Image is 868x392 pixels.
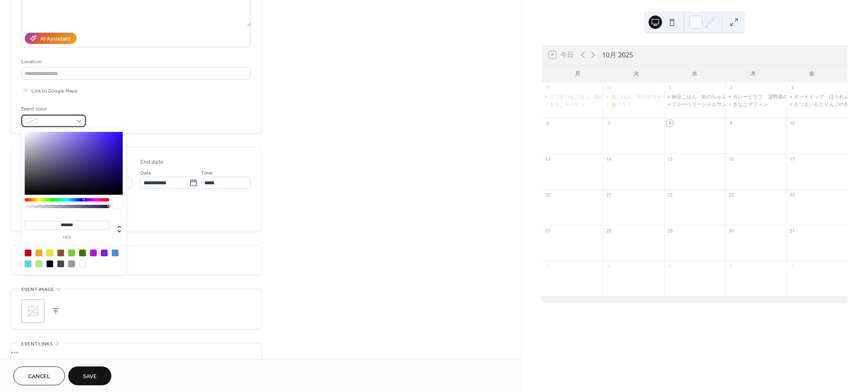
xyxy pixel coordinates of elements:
[605,192,612,198] div: 21
[83,372,97,381] span: Save
[605,156,612,162] div: 14
[725,101,786,108] div: きなこマフィン
[667,192,673,198] div: 22
[789,156,795,162] div: 17
[786,93,847,101] div: ホットドッグ ほうれん草とコーンの炒め物 ミネストローネ キウイフルーツ
[602,50,633,60] div: 10月 2025
[733,101,768,108] div: きなこマフィン
[549,65,607,82] div: 月
[728,227,734,234] div: 30
[728,192,734,198] div: 23
[544,192,551,198] div: 20
[605,120,612,126] div: 7
[728,263,734,269] div: 6
[664,101,725,108] div: ブルーベリージャムサンド ヤクルト
[667,227,673,234] div: 29
[667,156,673,162] div: 15
[672,101,757,108] div: ブルーベリージャムサンド ヤクルト
[605,263,612,269] div: 4
[728,156,734,162] div: 16
[789,120,795,126] div: 10
[112,250,118,256] div: #4A90E2
[57,260,64,267] div: #4A4A4A
[794,101,864,108] div: さつまいもとりんごの包み揚げ
[25,33,77,44] button: AI Assistant
[672,93,853,101] div: 納豆ごはん 鮭のちゃんちゃん焼き ひじきの煮物 お麩のすまし汁 オレンジ
[57,250,64,256] div: #8B572A
[786,101,847,108] div: さつまいもとりんごの包み揚げ
[46,250,53,256] div: #F8E71C
[36,250,42,256] div: #F5A623
[68,250,75,256] div: #7ED321
[21,340,53,348] span: Event links
[140,169,152,178] span: Date
[789,85,795,91] div: 3
[21,57,249,66] div: Location
[789,192,795,198] div: 24
[79,260,86,267] div: #FFFFFF
[25,250,31,256] div: #D0021B
[68,366,111,385] button: Save
[724,65,783,82] div: 木
[544,156,551,162] div: 13
[542,101,603,108] div: きなこドーナツ
[725,93,786,101] div: カレーピラフ 温野菜のサラダ 小松菜とベーコンのスープ 柿
[610,93,823,101] div: 🎂ごはん 照り焼きチキン ツナとマカロニのサラダ じゃがいもと玉ねぎのみそ汁 りんご
[21,285,54,294] span: Event image
[11,343,261,361] div: •••
[25,235,109,240] label: hex
[79,250,86,256] div: #417505
[605,85,612,91] div: 30
[728,120,734,126] div: 9
[544,85,551,91] div: 29
[664,93,725,101] div: 納豆ごはん 鮭のちゃんちゃん焼き ひじきの煮物 お麩のすまし汁 オレンジ
[667,263,673,269] div: 5
[68,260,75,267] div: #9B9B9B
[544,263,551,269] div: 3
[782,65,841,82] div: 金
[605,227,612,234] div: 28
[31,87,77,95] span: Link to Google Maps
[101,250,108,256] div: #9013FE
[90,250,97,256] div: #BD10E0
[603,101,664,108] div: 🎂スモア
[665,65,724,82] div: 水
[21,105,84,113] div: Event color
[667,85,673,91] div: 1
[544,120,551,126] div: 6
[25,260,31,267] div: #50E3C2
[140,158,164,167] div: End date
[40,35,71,44] div: AI Assistant
[728,85,734,91] div: 2
[549,93,740,101] div: さつまいもごはん 鯖の味噌煮 ほうれん草と人参の白和え かきたま汁 オレンジ
[46,260,53,267] div: #000000
[789,227,795,234] div: 31
[544,227,551,234] div: 27
[201,169,213,178] span: Time
[789,263,795,269] div: 7
[28,372,50,381] span: Cancel
[36,260,42,267] div: #B8E986
[13,366,65,385] button: Cancel
[667,120,673,126] div: 8
[610,101,632,108] div: 🎂スモア
[603,93,664,101] div: 🎂ごはん 照り焼きチキン ツナとマカロニのサラダ じゃがいもと玉ねぎのみそ汁 りんご
[542,93,603,101] div: さつまいもごはん 鯖の味噌煮 ほうれん草と人参の白和え かきたま汁 オレンジ
[549,101,585,108] div: きなこドーナツ
[607,65,665,82] div: 火
[21,299,45,323] div: ;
